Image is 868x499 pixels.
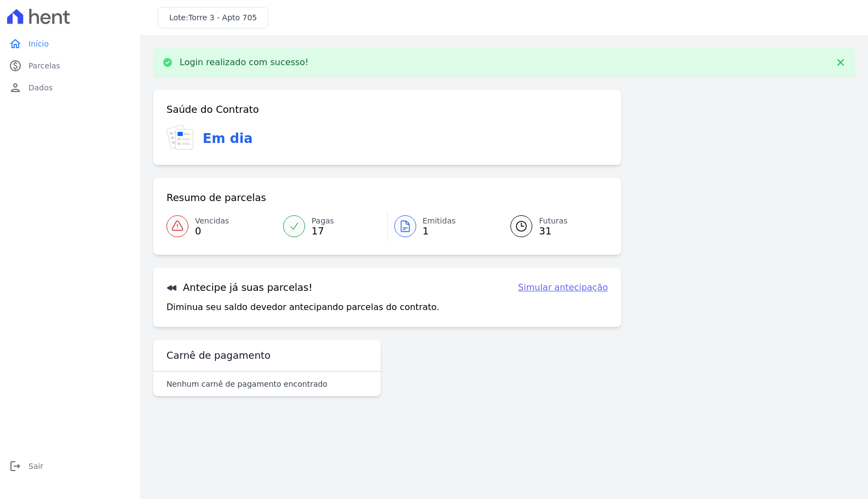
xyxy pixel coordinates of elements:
h3: Lote: [169,12,257,24]
a: Futuras 31 [497,211,608,242]
a: Pagas 17 [277,211,387,242]
i: paid [9,59,22,72]
a: Vencidas 0 [166,211,277,242]
a: Emitidas 1 [388,211,498,242]
span: 1 [423,227,456,236]
a: logoutSair [4,455,136,477]
h3: Em dia [203,129,252,148]
span: Emitidas [423,215,456,227]
span: Pagas [312,215,334,227]
p: Diminua seu saldo devedor antecipando parcelas do contrato. [166,301,439,314]
span: 0 [195,227,229,236]
a: homeInício [4,33,136,55]
h3: Saúde do Contrato [166,103,259,116]
span: 31 [539,227,567,236]
i: logout [9,460,22,473]
span: Parcelas [28,60,60,71]
span: Futuras [539,215,567,227]
h3: Carnê de pagamento [166,349,271,362]
span: 17 [312,227,334,236]
span: Sair [28,461,43,472]
a: Simular antecipação [518,281,608,294]
span: Dados [28,82,53,93]
h3: Resumo de parcelas [166,191,266,204]
a: paidParcelas [4,55,136,77]
p: Nenhum carnê de pagamento encontrado [166,378,327,389]
p: Login realizado com sucesso! [180,57,309,68]
i: person [9,81,22,94]
span: Início [28,38,49,49]
a: personDados [4,77,136,99]
i: home [9,37,22,50]
span: Torre 3 - Apto 705 [188,13,257,22]
h3: Antecipe já suas parcelas! [166,281,313,294]
span: Vencidas [195,215,229,227]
